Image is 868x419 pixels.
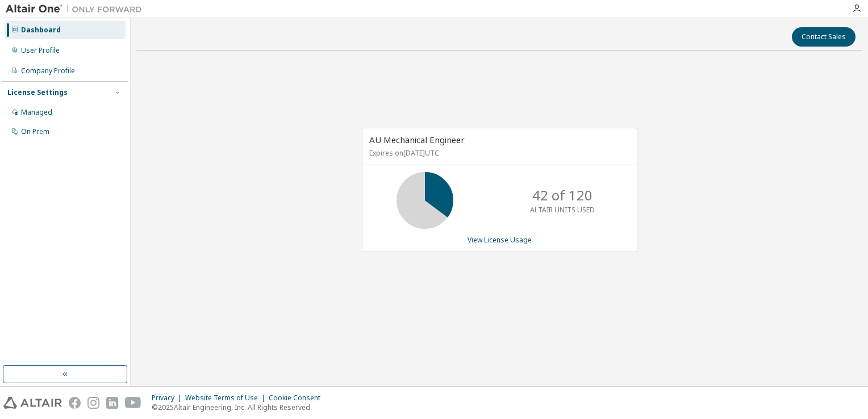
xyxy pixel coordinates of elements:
div: Dashboard [21,26,61,35]
div: Company Profile [21,66,75,76]
div: On Prem [21,127,49,136]
img: altair_logo.svg [3,397,62,409]
div: Website Terms of Use [185,393,269,403]
img: Altair One [6,3,148,15]
p: ALTAIR UNITS USED [530,205,595,215]
div: Privacy [152,393,185,403]
div: Managed [21,108,52,117]
p: © 2025 Altair Engineering, Inc. All Rights Reserved. [152,403,327,412]
img: youtube.svg [125,397,141,409]
p: 42 of 120 [532,186,592,205]
img: facebook.svg [69,397,81,409]
a: View License Usage [468,235,532,245]
div: Cookie Consent [269,393,327,403]
button: Contact Sales [792,27,856,47]
span: AU Mechanical Engineer [369,134,465,145]
p: Expires on [DATE] UTC [369,148,627,158]
img: linkedin.svg [106,397,118,409]
img: instagram.svg [87,397,99,409]
div: User Profile [21,46,60,55]
div: License Settings [7,88,68,97]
